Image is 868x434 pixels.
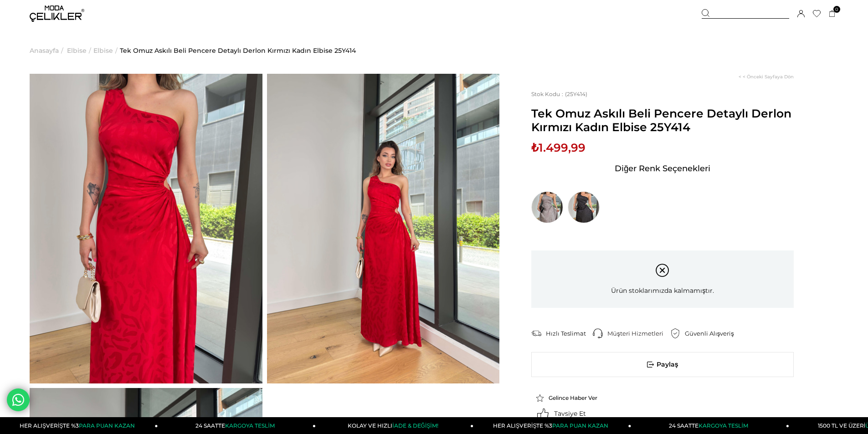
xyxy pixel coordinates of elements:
img: logo [30,5,84,22]
span: Gelince Haber Ver [549,394,597,401]
span: 0 [833,6,840,13]
img: Derlon eelbise 25Y414 [267,74,500,383]
a: Gelince Haber Ver [536,394,614,402]
a: HER ALIŞVERİŞTE %3PARA PUAN KAZAN [473,417,631,434]
span: Paylaş [532,352,793,377]
a: Anasayfa [30,27,59,74]
span: PARA PUAN KAZAN [79,422,135,429]
span: KARGOYA TESLİM [225,422,274,429]
span: ₺1.499,99 [531,141,586,154]
div: Ürün stoklarımızda kalmamıştır. [531,250,794,308]
a: KOLAY VE HIZLIİADE & DEĞİŞİM! [316,417,473,434]
img: security.png [670,328,680,338]
a: 24 SAATTEKARGOYA TESLİM [632,417,789,434]
span: Tek Omuz Askılı Beli Pencere Detaylı Derlon Kırmızı Kadın Elbise 25Y414 [531,107,794,134]
span: (25Y414) [531,91,587,97]
span: Stok Kodu [531,91,565,97]
div: Müşteri Hizmetleri [607,329,670,337]
span: KARGOYA TESLİM [699,422,748,429]
li: > [67,27,93,74]
a: Elbise [93,27,113,74]
a: 0 [829,10,836,17]
div: Hızlı Teslimat [546,329,593,337]
a: Elbise [67,27,87,74]
li: > [30,27,66,74]
img: Derlon eelbise 25Y414 [30,74,262,383]
a: 24 SAATTEKARGOYA TESLİM [158,417,316,434]
span: İADE & DEĞİŞİM! [392,422,438,429]
img: call-center.png [593,328,603,338]
a: Tek Omuz Askılı Beli Pencere Detaylı Derlon Kırmızı Kadın Elbise 25Y414 [120,27,356,74]
li: > [93,27,120,74]
span: Diğer Renk Seçenekleri [615,161,710,176]
img: shipping.png [531,328,541,338]
a: < < Önceki Sayfaya Dön [739,74,794,80]
span: Tavsiye Et [554,409,586,418]
span: PARA PUAN KAZAN [552,422,608,429]
div: Güvenli Alışveriş [685,329,741,337]
img: Tek Omuz Askılı Beli Pencere Detaylı Derlon Gri Kadın Elbise 25Y414 [531,191,563,223]
img: Tek Omuz Askılı Beli Pencere Detaylı Derlon Siyah Kadın Elbise 25Y414 [568,191,600,223]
